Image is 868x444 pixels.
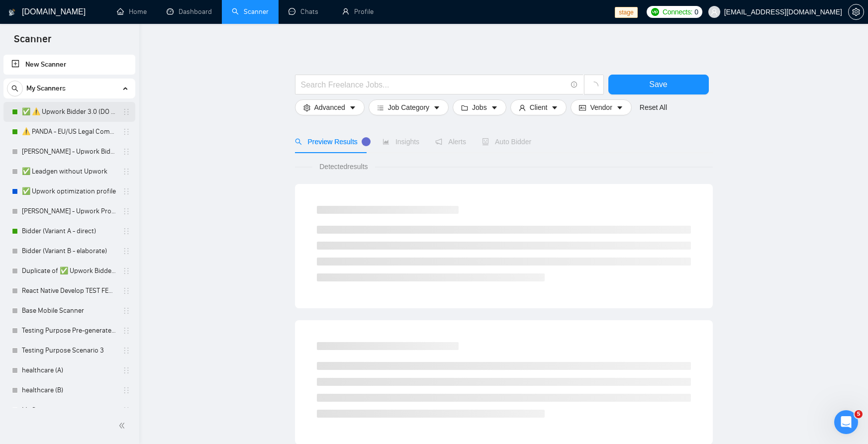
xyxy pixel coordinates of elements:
[349,103,356,111] span: caret-down
[491,103,498,111] span: caret-down
[22,241,116,261] a: Bidder (Variant B - elaborate)
[22,321,116,341] a: Testing Purpose Pre-generated 1
[510,99,567,115] button: userClientcaret-down
[388,102,429,113] span: Job Category
[295,138,302,145] span: search
[117,7,147,16] a: homeHome
[651,8,659,16] img: upwork-logo.png
[122,187,130,195] span: holder
[122,207,130,215] span: holder
[167,7,212,16] a: dashboardDashboard
[519,103,526,111] span: user
[122,227,130,235] span: holder
[377,103,384,111] span: bars
[122,168,130,176] span: holder
[289,7,322,16] a: messageChats
[383,138,389,145] span: area-chart
[122,128,130,136] span: holder
[122,108,130,116] span: holder
[122,247,130,255] span: holder
[312,161,375,172] span: Detected results
[22,341,116,360] a: Testing Purpose Scenario 3
[640,102,667,113] a: Reset All
[369,99,449,115] button: barsJob Categorycaret-down
[482,138,531,146] span: Auto Bidder
[295,99,365,115] button: settingAdvancedcaret-down
[834,410,858,434] iframe: Intercom live chat
[711,8,718,15] span: user
[11,55,127,75] a: New Scanner
[849,8,864,16] span: setting
[615,7,637,18] span: stage
[118,421,128,431] span: double-left
[461,103,468,111] span: folder
[589,82,598,90] span: loading
[22,400,116,420] a: My Scanner
[122,327,130,335] span: holder
[472,102,487,113] span: Jobs
[435,138,442,145] span: notification
[571,99,631,115] button: idcardVendorcaret-down
[22,301,116,321] a: Base Mobile Scanner
[848,4,864,20] button: setting
[855,410,863,418] span: 5
[22,102,116,122] a: ✅ ⚠️ Upwork Bidder 3.0 (DO NOT TOUCH)
[383,138,419,146] span: Insights
[122,287,130,295] span: holder
[22,221,116,241] a: Bidder (Variant A - direct)
[362,137,371,146] div: Tooltip anchor
[22,281,116,301] a: React Native Develop TEST FEB 123
[7,81,23,96] button: search
[22,181,116,201] a: ✅ Upwork optimization profile
[571,82,578,88] span: info-circle
[6,32,59,53] span: Scanner
[453,99,506,115] button: folderJobscaret-down
[608,75,709,94] button: Save
[848,8,864,16] a: setting
[7,85,22,92] span: search
[295,138,367,146] span: Preview Results
[314,102,345,113] span: Advanced
[26,79,66,98] span: My Scanners
[579,103,586,111] span: idcard
[22,201,116,221] a: [PERSON_NAME] - Upwork Proposal
[22,380,116,400] a: healthcare (B)
[694,6,698,17] span: 0
[590,102,612,113] span: Vendor
[22,261,116,281] a: Duplicate of ✅ Upwork Bidder 3.0
[482,138,489,145] span: robot
[342,7,374,16] a: userProfile
[122,307,130,315] span: holder
[122,406,130,414] span: holder
[122,148,130,156] span: holder
[663,6,692,17] span: Connects:
[122,366,130,374] span: holder
[435,138,466,146] span: Alerts
[22,360,116,380] a: healthcare (A)
[122,386,130,394] span: holder
[551,103,558,111] span: caret-down
[3,55,135,75] li: New Scanner
[232,7,269,16] a: searchScanner
[122,347,130,355] span: holder
[301,79,567,91] input: Search Freelance Jobs...
[22,142,116,162] a: [PERSON_NAME] - Upwork Bidder
[22,122,116,142] a: ⚠️ PANDA - EU/US Legal Companies (DO NOT TOUCH)
[616,103,623,111] span: caret-down
[433,103,440,111] span: caret-down
[122,267,130,275] span: holder
[8,4,15,20] img: logo
[649,78,667,90] span: Save
[22,162,116,181] a: ✅ Leadgen without Upwork
[530,102,548,113] span: Client
[303,103,310,111] span: setting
